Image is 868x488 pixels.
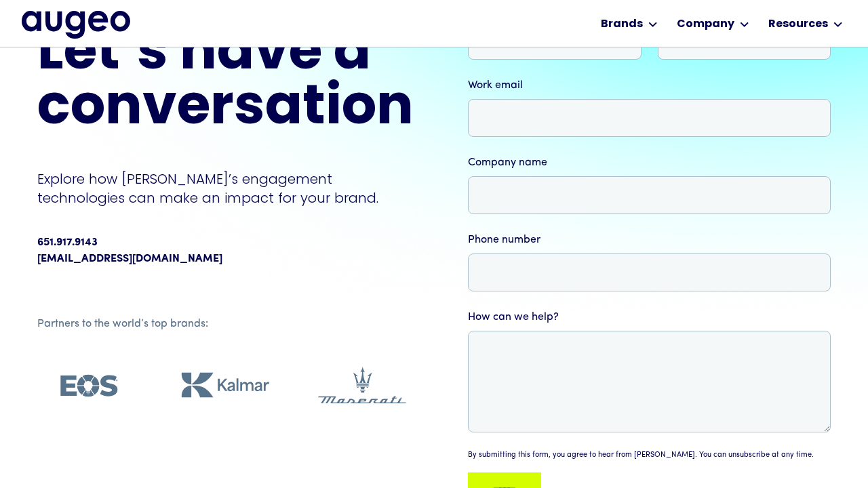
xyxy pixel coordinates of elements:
div: Resources [768,16,828,33]
img: Augeo's full logo in midnight blue. [22,11,130,38]
p: Explore how [PERSON_NAME]’s engagement technologies can make an impact for your brand. [37,169,414,207]
a: home [22,11,130,38]
div: Partners to the world’s top brands: [37,316,414,332]
div: Brands [601,16,643,33]
label: Company name [468,155,831,171]
img: Client logo who trusts Augeo to maximize engagement. [37,364,141,407]
div: Company [677,16,734,33]
img: Client logo who trusts Augeo to maximize engagement. [310,364,414,407]
label: Work email [468,77,831,94]
label: How can we help? [468,309,831,325]
div: 651.917.9143 [37,235,98,251]
a: [EMAIL_ADDRESS][DOMAIN_NAME] [37,251,222,267]
img: Client logo who trusts Augeo to maximize engagement. [174,364,277,407]
label: Phone number [468,232,831,248]
h2: Let’s have a conversation [37,27,414,137]
div: By submitting this form, you agree to hear from [PERSON_NAME]. You can unsubscribe at any time. [468,450,814,462]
